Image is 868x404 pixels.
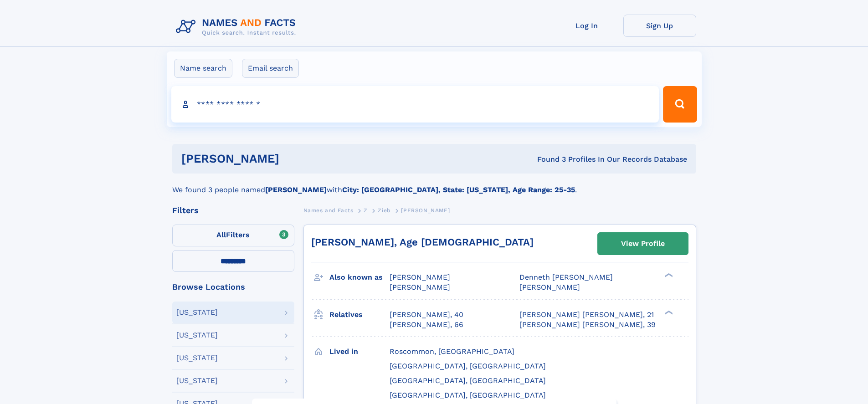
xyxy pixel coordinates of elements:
[329,307,390,322] h3: Relatives
[519,273,613,281] span: Denneth [PERSON_NAME]
[329,270,390,285] h3: Also known as
[342,185,575,194] b: City: [GEOGRAPHIC_DATA], State: [US_STATE], Age Range: 25-35
[172,206,294,215] div: Filters
[171,86,659,123] input: search input
[623,15,696,37] a: Sign Up
[663,272,673,278] div: ❯
[390,310,463,320] a: [PERSON_NAME], 40
[176,354,218,362] div: [US_STATE]
[172,174,696,195] div: We found 3 people named with .
[216,230,226,239] span: All
[303,205,354,216] a: Names and Facts
[181,153,408,164] h1: [PERSON_NAME]
[390,283,450,291] span: [PERSON_NAME]
[242,59,299,78] label: Email search
[390,347,514,356] span: Roscommon, [GEOGRAPHIC_DATA]
[663,309,673,315] div: ❯
[176,332,218,339] div: [US_STATE]
[390,376,546,385] span: [GEOGRAPHIC_DATA], [GEOGRAPHIC_DATA]
[172,283,294,291] div: Browse Locations
[364,205,368,216] a: Z
[378,207,390,214] span: Zieb
[172,225,294,246] label: Filters
[519,310,654,320] a: [PERSON_NAME] [PERSON_NAME], 21
[390,273,450,281] span: [PERSON_NAME]
[401,207,450,214] span: [PERSON_NAME]
[390,391,546,399] span: [GEOGRAPHIC_DATA], [GEOGRAPHIC_DATA]
[172,15,303,39] img: Logo Names and Facts
[550,15,623,37] a: Log In
[265,185,327,194] b: [PERSON_NAME]
[390,320,463,330] a: [PERSON_NAME], 66
[311,236,534,248] a: [PERSON_NAME], Age [DEMOGRAPHIC_DATA]
[663,86,697,123] button: Search Button
[390,362,546,370] span: [GEOGRAPHIC_DATA], [GEOGRAPHIC_DATA]
[519,283,580,291] span: [PERSON_NAME]
[364,207,368,214] span: Z
[621,233,665,254] div: View Profile
[408,154,687,164] div: Found 3 Profiles In Our Records Database
[176,377,218,384] div: [US_STATE]
[519,320,656,330] a: [PERSON_NAME] [PERSON_NAME], 39
[329,344,390,359] h3: Lived in
[176,309,218,316] div: [US_STATE]
[378,205,390,216] a: Zieb
[174,59,232,78] label: Name search
[598,233,688,255] a: View Profile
